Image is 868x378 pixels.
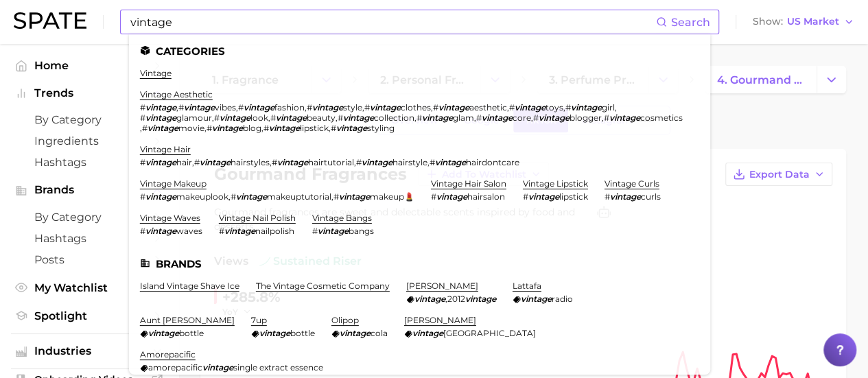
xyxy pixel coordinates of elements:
[749,169,810,180] span: Export Data
[374,113,414,123] span: collection
[435,157,466,167] em: vintage
[476,113,482,123] span: #
[207,123,212,133] span: #
[406,281,478,291] a: [PERSON_NAME]
[140,281,239,291] a: island vintage shave ice
[336,123,367,133] em: vintage
[528,191,559,202] em: vintage
[753,18,783,25] span: Show
[129,10,656,34] input: Search here for a brand, industry, or ingredient
[364,102,370,113] span: #
[312,213,372,223] a: vintage bangs
[436,191,467,202] em: vintage
[605,191,610,202] span: #
[11,152,167,173] a: Hashtags
[34,156,144,169] span: Hashtags
[331,315,359,325] a: olipop
[338,113,343,123] span: #
[513,281,541,291] a: lattafa
[406,294,496,304] div: ,
[546,102,563,113] span: toys
[34,184,144,196] span: Brands
[256,281,390,291] a: the vintage cosmetic company
[148,328,179,338] em: vintage
[11,55,167,76] a: Home
[145,113,176,123] em: vintage
[307,113,336,123] span: beauty
[224,226,255,236] em: vintage
[552,294,573,304] span: radio
[270,113,276,123] span: #
[392,157,427,167] span: hairstyle
[349,226,374,236] span: bangs
[184,102,215,113] em: vintage
[11,130,167,152] a: Ingredients
[140,349,196,359] a: amorepacific
[509,102,515,113] span: #
[140,258,699,270] li: Brands
[214,113,220,123] span: #
[565,102,571,113] span: #
[417,113,422,123] span: #
[467,191,505,202] span: hairsalon
[176,113,212,123] span: glamour
[145,191,176,202] em: vintage
[671,16,710,29] span: Search
[571,102,602,113] em: vintage
[202,362,233,373] em: vintage
[539,113,570,123] em: vintage
[312,102,343,113] em: vintage
[641,191,661,202] span: curls
[11,249,167,270] a: Posts
[559,191,588,202] span: lipstick
[339,191,370,202] em: vintage
[513,113,531,123] span: core
[11,83,167,104] button: Trends
[469,102,507,113] span: aesthetic
[333,191,339,202] span: #
[414,294,445,304] em: vintage
[34,134,144,147] span: Ingredients
[438,102,469,113] em: vintage
[145,157,176,167] em: vintage
[515,102,546,113] em: vintage
[231,191,236,202] span: #
[362,157,392,167] em: vintage
[272,157,277,167] span: #
[34,87,144,99] span: Trends
[331,123,336,133] span: #
[212,123,243,133] em: vintage
[431,191,436,202] span: #
[343,113,374,123] em: vintage
[312,226,318,236] span: #
[244,102,274,113] em: vintage
[140,178,207,189] a: vintage makeup
[140,226,145,236] span: #
[640,113,683,123] span: cosmetics
[274,102,305,113] span: fashion
[433,102,438,113] span: #
[604,113,609,123] span: #
[219,226,224,236] span: #
[602,102,615,113] span: girl
[140,45,699,57] li: Categories
[176,191,228,202] span: makeuplook
[610,191,641,202] em: vintage
[140,102,683,133] div: , , , , , , , , , , , , , , , , , , ,
[533,113,539,123] span: #
[140,157,519,167] div: , , , ,
[370,191,414,202] span: makeup💄
[34,113,144,126] span: by Category
[609,113,640,123] em: vintage
[14,12,86,29] img: SPATE
[465,294,496,304] em: vintage
[370,102,401,113] em: vintage
[34,345,144,357] span: Industries
[570,113,602,123] span: blogger
[308,157,354,167] span: hairtutorial
[267,191,331,202] span: makeuptutorial
[412,328,443,338] em: vintage
[356,157,362,167] span: #
[140,191,414,202] div: , ,
[11,277,167,298] a: My Watchlist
